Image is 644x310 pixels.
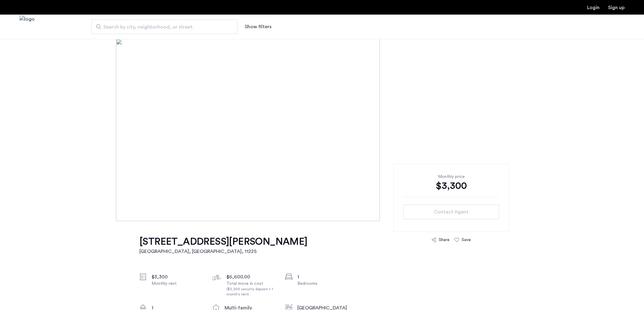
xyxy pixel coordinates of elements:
div: Total move in cost [226,281,278,297]
button: button [403,205,499,219]
h1: [STREET_ADDRESS][PERSON_NAME] [139,236,307,248]
div: $3,300 [152,273,203,281]
div: Monthly rent [152,281,203,287]
input: Apartment Search [91,19,237,34]
div: Monthly price [403,174,499,180]
div: Share [439,237,450,243]
div: $6,600.00 [226,273,278,281]
div: 1 [297,273,348,281]
div: Save [462,237,471,243]
button: Show or hide filters [245,23,271,30]
div: $3,300 [403,180,499,192]
a: Registration [608,5,625,10]
a: Cazamio Logo [19,15,35,38]
a: [STREET_ADDRESS][PERSON_NAME][GEOGRAPHIC_DATA], [GEOGRAPHIC_DATA], 11225 [139,236,307,255]
span: Search by city, neighborhood, or street. [103,23,220,31]
div: Bedrooms [297,281,348,287]
div: ($3,300 security deposit + 1 month's rent) [226,287,278,297]
span: Contact Agent [434,208,468,216]
img: [object%20Object] [116,39,528,221]
img: logo [19,15,35,38]
a: Login [587,5,600,10]
h2: [GEOGRAPHIC_DATA], [GEOGRAPHIC_DATA] , 11225 [139,248,307,255]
